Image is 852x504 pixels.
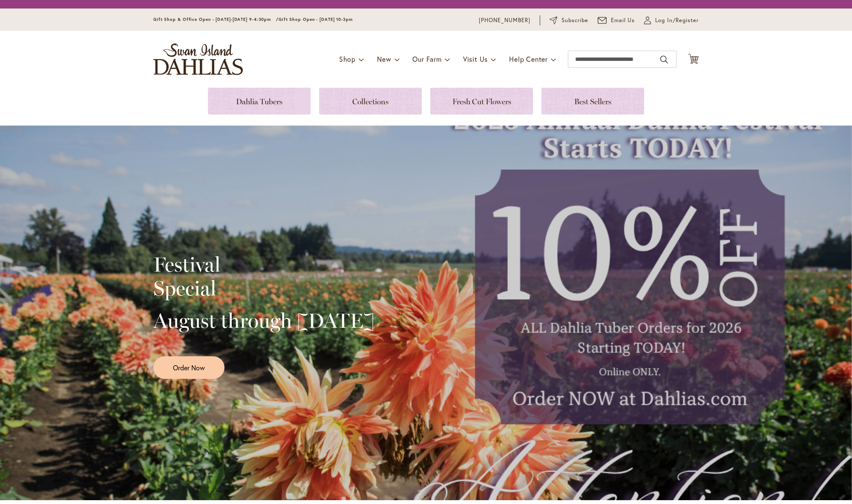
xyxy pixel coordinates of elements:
[339,54,356,63] span: Shop
[550,16,588,25] a: Subscribe
[598,16,635,25] a: Email Us
[377,54,391,63] span: New
[153,43,243,75] a: store logo
[660,53,668,66] button: Search
[479,16,530,25] a: [PHONE_NUMBER]
[412,54,441,63] span: Our Farm
[561,16,588,25] span: Subscribe
[153,309,374,332] h2: August through [DATE]
[153,356,225,379] a: Order Now
[644,16,699,25] a: Log In/Register
[153,252,374,300] h2: Festival Special
[173,363,205,372] span: Order Now
[463,54,488,63] span: Visit Us
[279,17,353,22] span: Gift Shop Open - [DATE] 10-3pm
[655,16,699,25] span: Log In/Register
[153,17,279,22] span: Gift Shop & Office Open - [DATE]-[DATE] 9-4:30pm /
[509,54,548,63] span: Help Center
[611,16,635,25] span: Email Us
